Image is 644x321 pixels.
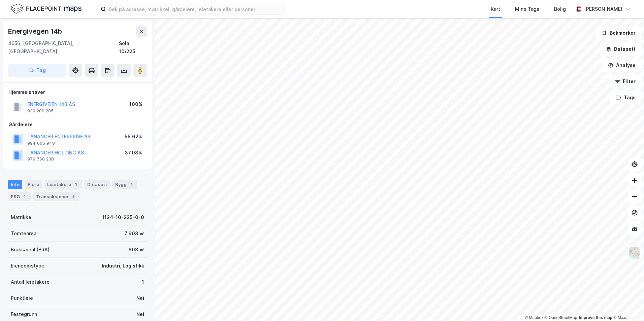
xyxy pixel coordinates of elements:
div: Punktleie [11,294,33,302]
button: Bokmerker [596,26,641,40]
div: 994 606 948 [27,141,55,146]
div: Kart [491,5,500,13]
div: Eiendomstype [11,262,44,270]
div: 1 [72,181,79,188]
div: Transaksjoner [33,192,79,201]
div: 1 [142,278,144,286]
div: Energivegen 14b [8,26,63,37]
a: OpenStreetMap [545,315,577,320]
div: Leietakere [44,180,82,189]
div: Gårdeiere [8,120,147,129]
img: logo.f888ab2527a4732fd821a326f86c7f29.svg [11,3,82,15]
div: Tomteareal [11,229,38,238]
div: Bolig [554,5,566,13]
div: Matrikkel [11,213,33,221]
div: Nei [136,294,144,302]
div: 1 [128,181,135,188]
div: 100% [129,100,142,108]
a: Improve this map [579,315,612,320]
div: Antall leietakere [11,278,50,286]
div: Festegrunn [11,310,37,318]
button: Datasett [600,42,641,56]
div: Eiere [25,180,42,189]
div: 55.62% [125,133,142,141]
div: Hjemmelshaver [8,88,147,96]
div: Industri, Logistikk [102,262,144,270]
div: Bruksareal (BRA) [11,246,50,254]
div: Nei [136,310,144,318]
div: 930 289 205 [27,108,54,114]
div: 1 [21,193,28,200]
div: Sola, 10/225 [119,39,147,56]
div: Info [8,180,22,189]
div: 979 768 230 [27,156,54,162]
div: Bygg [112,180,137,189]
div: Datasett [85,180,110,189]
div: 5 [70,193,77,200]
button: Filter [609,75,641,88]
a: Mapbox [525,315,543,320]
div: 37.08% [125,149,142,157]
div: Mine Tags [515,5,539,13]
img: Z [628,247,641,259]
div: ESG [8,192,31,201]
div: 603 ㎡ [128,246,144,254]
input: Søk på adresse, matrikkel, gårdeiere, leietakere eller personer [106,4,286,14]
button: Tag [8,64,66,77]
div: 7 603 ㎡ [124,229,144,238]
div: 1124-10-225-0-0 [102,213,144,221]
iframe: Chat Widget [610,289,644,321]
button: Analyse [602,59,641,72]
div: 4056, [GEOGRAPHIC_DATA], [GEOGRAPHIC_DATA] [8,39,119,56]
div: [PERSON_NAME] [584,5,622,13]
button: Tags [610,91,641,104]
